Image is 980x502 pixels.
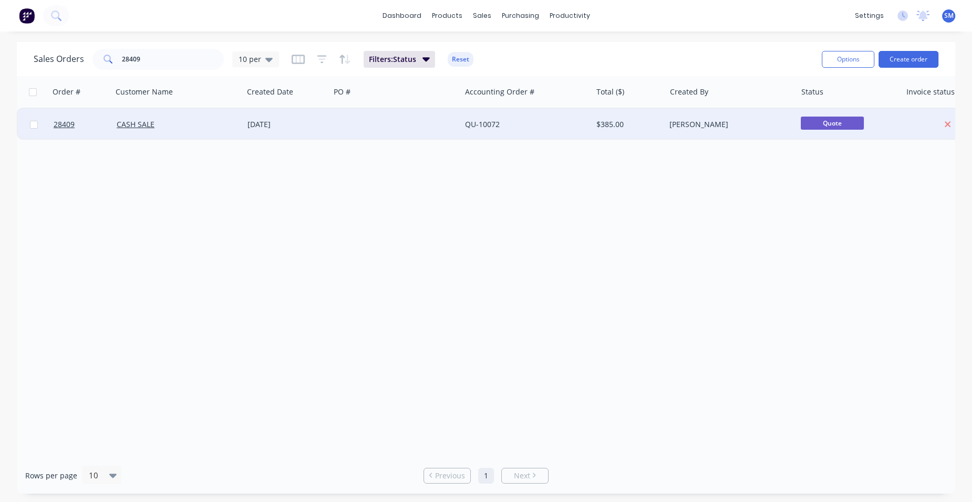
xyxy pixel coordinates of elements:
a: QU-10072 [465,119,500,129]
ul: Pagination [419,468,553,484]
div: sales [468,8,497,24]
div: [DATE] [247,119,326,130]
a: 28409 [54,109,117,140]
button: Options [822,51,874,68]
button: Reset [448,52,473,67]
input: Search... [122,49,224,70]
button: Create order [879,51,938,68]
span: Rows per page [25,470,77,481]
span: Filters: Status [369,54,416,65]
span: Next [514,470,530,481]
div: purchasing [497,8,544,24]
div: Order # [53,87,80,97]
button: Filters:Status [364,51,435,68]
div: [PERSON_NAME] [669,119,786,130]
img: Factory [19,8,35,24]
a: Previous page [424,470,470,481]
div: Status [801,87,823,97]
a: Next page [502,470,548,481]
div: productivity [544,8,595,24]
span: SM [944,11,954,20]
div: PO # [334,87,350,97]
span: 28409 [54,119,75,130]
span: 10 per [239,54,261,65]
div: Customer Name [116,87,173,97]
a: dashboard [377,8,427,24]
div: Created By [670,87,708,97]
h1: Sales Orders [34,54,84,64]
span: Previous [435,470,465,481]
div: Accounting Order # [465,87,534,97]
span: Quote [801,117,864,130]
div: settings [850,8,889,24]
div: Created Date [247,87,293,97]
div: products [427,8,468,24]
div: Total ($) [596,87,624,97]
a: CASH SALE [117,119,154,129]
a: Page 1 is your current page [478,468,494,484]
div: Invoice status [906,87,955,97]
div: $385.00 [596,119,658,130]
